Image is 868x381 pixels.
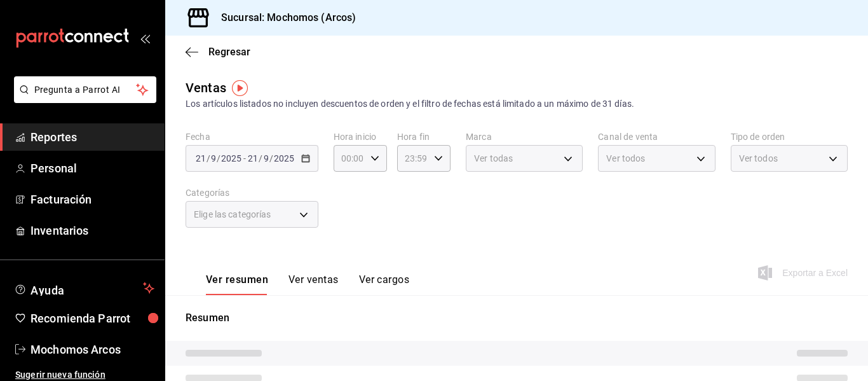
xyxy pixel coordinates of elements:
button: Ver cargos [359,274,410,295]
input: -- [263,153,269,163]
span: / [269,153,273,163]
span: Ayuda [31,281,138,296]
span: / [259,153,262,163]
button: Regresar [186,46,250,58]
span: Recomienda Parrot [31,310,154,327]
span: Inventarios [31,222,154,239]
label: Categorías [186,188,318,197]
div: Los artículos listados no incluyen descuentos de orden y el filtro de fechas está limitado a un m... [186,97,848,111]
input: ---- [273,153,295,163]
button: open_drawer_menu [140,33,150,43]
span: Ver todos [739,152,778,165]
input: -- [210,153,217,163]
input: -- [247,153,259,163]
span: Ver todos [606,152,645,165]
input: ---- [220,153,242,163]
span: Regresar [208,46,250,58]
label: Hora inicio [334,132,387,141]
span: Ver todas [474,152,513,165]
span: Elige las categorías [194,208,271,221]
label: Canal de venta [598,132,715,141]
label: Fecha [186,132,318,141]
span: / [207,153,210,163]
span: Mochomos Arcos [31,341,154,358]
span: / [217,153,220,163]
a: Pregunta a Parrot AI [9,92,156,106]
div: navigation tabs [206,274,409,295]
span: Pregunta a Parrot AI [34,83,137,97]
label: Marca [466,132,583,141]
label: Tipo de orden [731,132,848,141]
div: Ventas [186,78,226,97]
label: Hora fin [397,132,451,141]
button: Pregunta a Parrot AI [14,76,156,103]
input: -- [195,153,207,163]
span: Reportes [31,128,154,146]
button: Ver resumen [206,274,268,295]
span: Facturación [31,191,154,208]
img: Tooltip marker [232,80,248,96]
p: Resumen [186,310,848,326]
h3: Sucursal: Mochomos (Arcos) [211,10,356,25]
button: Ver ventas [288,274,339,295]
span: Personal [31,160,154,177]
span: - [243,153,246,163]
